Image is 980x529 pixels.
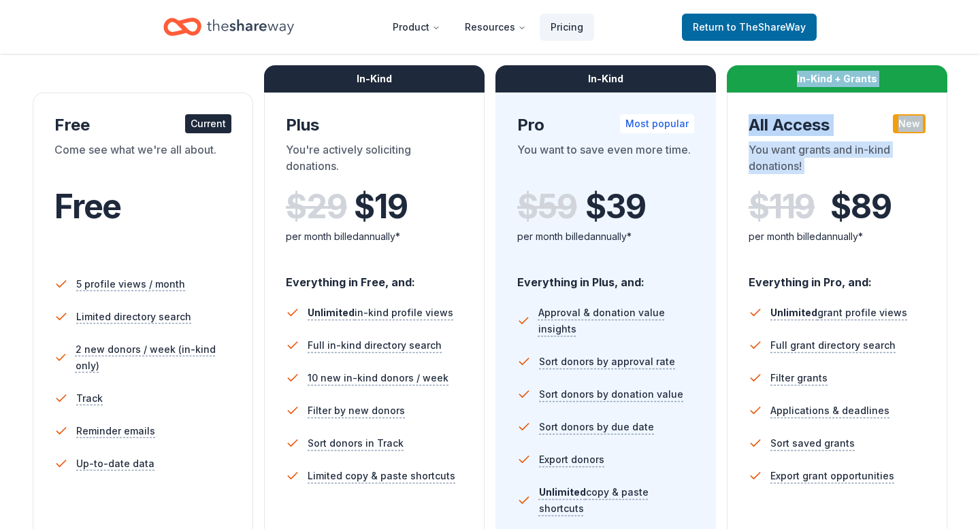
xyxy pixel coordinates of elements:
[76,276,185,292] span: 5 profile views / month
[76,390,103,407] span: Track
[54,141,231,180] div: Come see what we're all about.
[770,403,889,419] span: Applications & deadlines
[770,307,817,318] span: Unlimited
[770,307,907,318] span: grant profile views
[539,354,675,370] span: Sort donors by approval rate
[517,228,694,245] div: per month billed annually*
[308,337,442,354] span: Full in-kind directory search
[382,14,451,41] button: Product
[308,307,453,318] span: in-kind profile views
[770,468,894,484] span: Export grant opportunities
[749,228,926,245] div: per month billed annually*
[727,21,806,33] span: to TheShareWay
[308,307,355,318] span: Unlimited
[727,65,947,92] div: In-Kind + Grants
[517,141,694,180] div: You want to save even more time.
[185,114,231,133] div: Current
[76,456,154,472] span: Up-to-date data
[538,305,694,337] span: Approval & donation value insights
[286,228,463,245] div: per month billed annually*
[54,114,231,136] div: Free
[54,186,121,226] span: Free
[770,370,828,386] span: Filter grants
[454,14,537,41] button: Resources
[770,337,896,354] span: Full grant directory search
[76,309,191,325] span: Limited directory search
[382,11,594,43] nav: Main
[540,14,594,41] a: Pricing
[539,451,604,468] span: Export donors
[517,114,694,136] div: Pro
[286,141,463,180] div: You're actively soliciting donations.
[749,114,926,136] div: All Access
[308,468,455,484] span: Limited copy & paste shortcuts
[585,188,645,226] span: $ 39
[264,65,485,92] div: In-Kind
[286,114,463,136] div: Plus
[163,11,294,43] a: Home
[539,486,649,514] span: copy & paste shortcuts
[517,262,694,291] div: Everything in Plus, and:
[830,188,891,226] span: $ 89
[539,486,586,498] span: Unlimited
[770,435,855,451] span: Sort saved grants
[76,423,155,439] span: Reminder emails
[539,386,683,403] span: Sort donors by donation value
[308,403,405,419] span: Filter by new donors
[308,370,448,386] span: 10 new in-kind donors / week
[495,65,716,92] div: In-Kind
[893,114,926,133] div: New
[354,188,407,226] span: $ 19
[749,141,926,180] div: You want grants and in-kind donations!
[539,419,654,435] span: Sort donors by due date
[308,435,404,451] span: Sort donors in Track
[682,14,817,41] a: Returnto TheShareWay
[693,19,806,35] span: Return
[76,341,231,374] span: 2 new donors / week (in-kind only)
[749,262,926,291] div: Everything in Pro, and:
[286,262,463,291] div: Everything in Free, and:
[620,114,694,133] div: Most popular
